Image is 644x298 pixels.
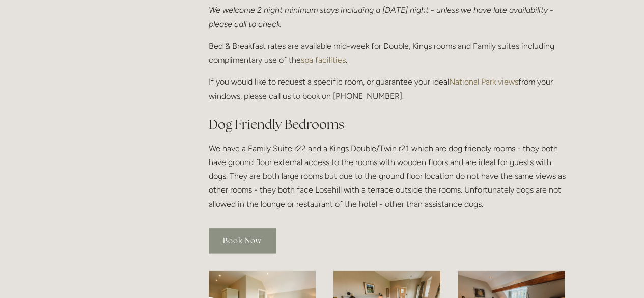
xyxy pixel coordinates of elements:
em: We welcome 2 night minimum stays including a [DATE] night - unless we have late availability - pl... [209,5,555,29]
p: If you would like to request a specific room, or guarantee your ideal from your windows, please c... [209,75,566,102]
p: We have a Family Suite r22 and a Kings Double/Twin r21 which are dog friendly rooms - they both h... [209,142,566,211]
p: Bed & Breakfast rates are available mid-week for Double, Kings rooms and Family suites including ... [209,39,566,67]
a: National Park views [449,77,518,87]
a: spa facilities [301,55,346,65]
a: Book Now [209,228,276,253]
h2: Dog Friendly Bedrooms [209,116,566,133]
